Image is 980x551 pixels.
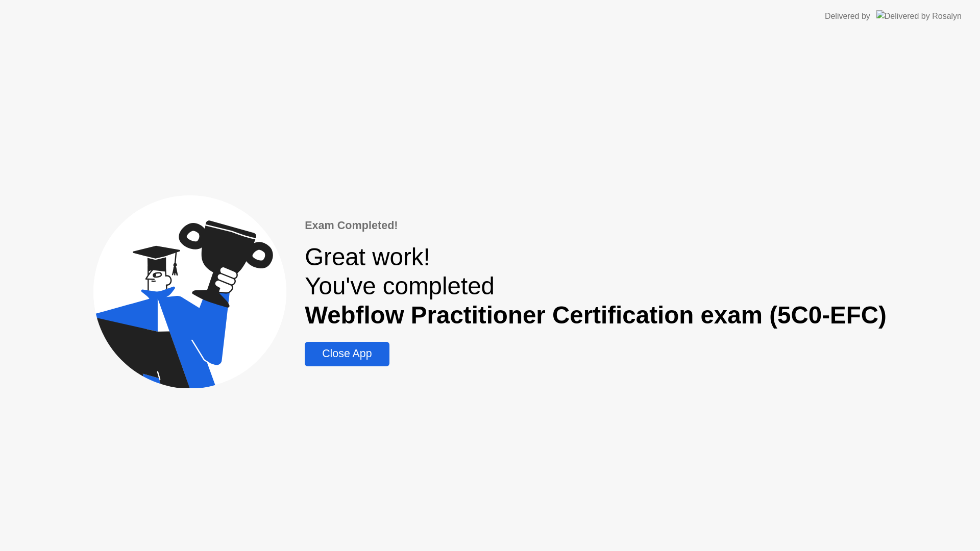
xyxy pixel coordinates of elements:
b: Webflow Practitioner Certification exam (5C0-EFC) [305,302,887,329]
div: Exam Completed! [305,217,887,234]
button: Close App [305,342,389,366]
img: Delivered by Rosalyn [876,10,962,22]
div: Close App [308,347,386,360]
div: Delivered by [825,10,870,22]
div: Great work! You've completed [305,242,887,330]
